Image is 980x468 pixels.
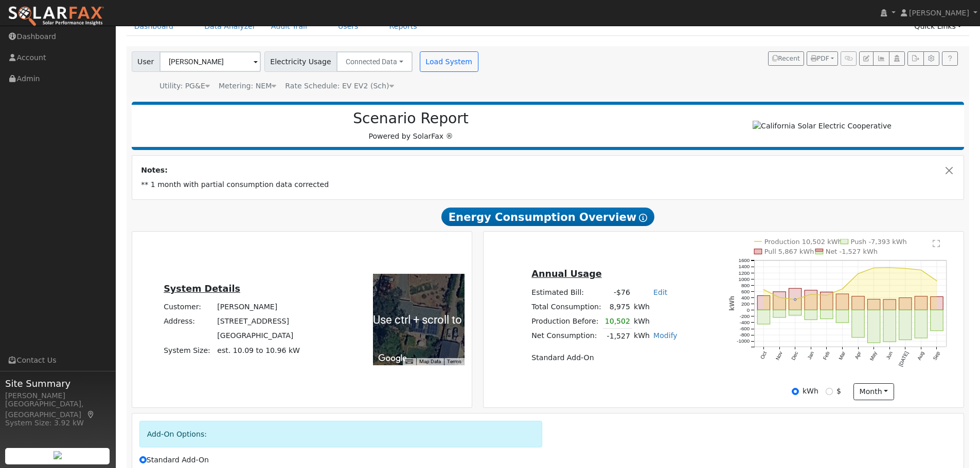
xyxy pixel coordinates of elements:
button: PDF [807,51,838,66]
td: kWh [632,299,680,314]
a: Modify [653,331,678,340]
circle: onclick="" [794,299,796,301]
text: 0 [747,307,750,313]
button: Close [944,165,955,176]
div: [PERSON_NAME] [5,390,110,401]
text: Pull 5,867 kWh [764,248,814,256]
div: Powered by SolarFax ® [137,110,685,142]
td: Total Consumption: [530,299,603,314]
rect: onclick="" [805,310,817,320]
div: Utility: PG&E [159,81,210,91]
rect: onclick="" [757,296,770,310]
img: SolarFax [8,6,104,27]
circle: onclick="" [842,288,844,290]
span: PDF [811,55,829,62]
span: Electricity Usage [264,51,337,72]
td: [GEOGRAPHIC_DATA] [216,329,302,343]
button: Multi-Series Graph [873,51,889,66]
td: Standard Add-On [530,351,679,365]
a: Map [86,410,96,419]
td: Estimated Bill: [530,285,603,299]
circle: onclick="" [889,267,891,269]
text: Push -7,393 kWh [851,238,907,246]
a: Open this area in Google Maps (opens a new window) [376,352,409,365]
circle: onclick="" [778,297,780,299]
text: [DATE] [898,350,910,367]
text: -200 [740,313,750,319]
button: Recent [768,51,804,66]
label: $ [836,386,841,397]
text: Oct [759,350,768,360]
text: 400 [741,295,750,301]
rect: onclick="" [852,310,864,338]
text: 1400 [739,264,750,270]
circle: onclick="" [810,293,812,295]
td: Address: [162,314,216,329]
text: -400 [740,320,750,326]
label: Standard Add-On [139,455,209,465]
strong: Notes: [141,166,168,174]
div: Metering: NEM [219,81,276,91]
a: Edit [653,288,667,296]
text: Dec [790,351,799,362]
td: -1,527 [603,329,632,344]
td: 10,502 [603,314,632,329]
input: Select a User [159,51,261,72]
rect: onclick="" [821,310,833,319]
a: Data Analyzer [197,17,263,36]
span: est. 10.09 to 10.96 kW [217,346,300,354]
button: Load System [420,51,478,72]
button: Keyboard shortcuts [405,358,413,365]
u: System Details [164,284,240,294]
text: 200 [741,301,750,307]
circle: onclick="" [763,289,765,291]
circle: onclick="" [936,280,938,282]
a: Dashboard [127,17,182,36]
text: 600 [741,289,750,294]
div: [GEOGRAPHIC_DATA], [GEOGRAPHIC_DATA] [5,399,110,420]
rect: onclick="" [883,310,896,342]
text: 1600 [739,258,750,264]
text:  [933,239,940,248]
text: -800 [740,332,750,338]
circle: onclick="" [904,268,906,270]
img: retrieve [54,451,62,459]
circle: onclick="" [873,267,875,269]
rect: onclick="" [915,296,927,310]
rect: onclick="" [836,294,848,310]
text: -1000 [737,339,750,344]
text: Nov [775,351,783,362]
rect: onclick="" [868,299,880,310]
rect: onclick="" [899,298,912,310]
text: 1000 [739,276,750,282]
rect: onclick="" [789,310,801,315]
label: kWh [803,386,818,397]
text: Mar [838,350,846,361]
div: Add-On Options: [139,421,543,447]
span: User [132,51,160,72]
td: ** 1 month with partial consumption data corrected [139,178,957,192]
button: Map Data [419,358,441,365]
h2: Scenario Report [142,110,680,127]
rect: onclick="" [821,292,833,310]
text: Jun [885,351,894,361]
span: Site Summary [5,377,110,390]
td: Production Before: [530,314,603,329]
td: System Size: [162,343,216,358]
rect: onclick="" [931,297,943,310]
td: 8,975 [603,299,632,314]
u: Annual Usage [531,269,601,279]
span: Energy Consumption Overview [441,208,654,226]
text: Sep [932,350,941,361]
rect: onclick="" [915,310,927,339]
text: Jan [807,351,815,361]
rect: onclick="" [836,310,848,323]
a: Users [330,17,366,36]
text: 800 [741,283,750,288]
text: kWh [728,296,736,311]
rect: onclick="" [931,310,943,331]
circle: onclick="" [920,269,922,271]
text: May [869,351,878,362]
a: Reports [382,17,425,36]
rect: onclick="" [852,296,864,310]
